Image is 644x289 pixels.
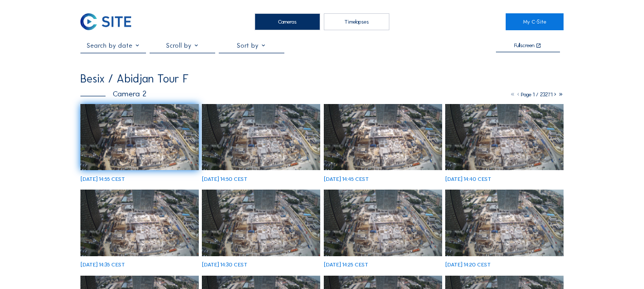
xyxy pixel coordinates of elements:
[80,73,189,85] div: Besix / Abidjan Tour F
[80,104,199,171] img: image_53204339
[202,190,320,256] img: image_53203729
[445,104,564,171] img: image_53203934
[324,104,442,171] img: image_53204139
[80,176,125,182] div: [DATE] 14:55 CEST
[324,13,389,30] div: Timelapses
[521,91,552,98] span: Page 1 / 23271
[506,13,564,30] a: My C-Site
[80,190,199,256] img: image_53203807
[202,176,247,182] div: [DATE] 14:50 CEST
[445,190,564,256] img: image_53203390
[80,42,146,49] input: Search by date 󰅀
[80,262,125,267] div: [DATE] 14:35 CEST
[255,13,320,30] div: Cameras
[324,190,442,256] img: image_53203485
[445,262,491,267] div: [DATE] 14:20 CEST
[514,43,534,49] div: Fullscreen
[324,262,368,267] div: [DATE] 14:25 CEST
[202,104,320,171] img: image_53204270
[80,13,131,30] img: C-SITE Logo
[324,176,369,182] div: [DATE] 14:45 CEST
[202,262,247,267] div: [DATE] 14:30 CEST
[80,13,138,30] a: C-SITE Logo
[80,90,147,97] div: Camera 2
[445,176,491,182] div: [DATE] 14:40 CEST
